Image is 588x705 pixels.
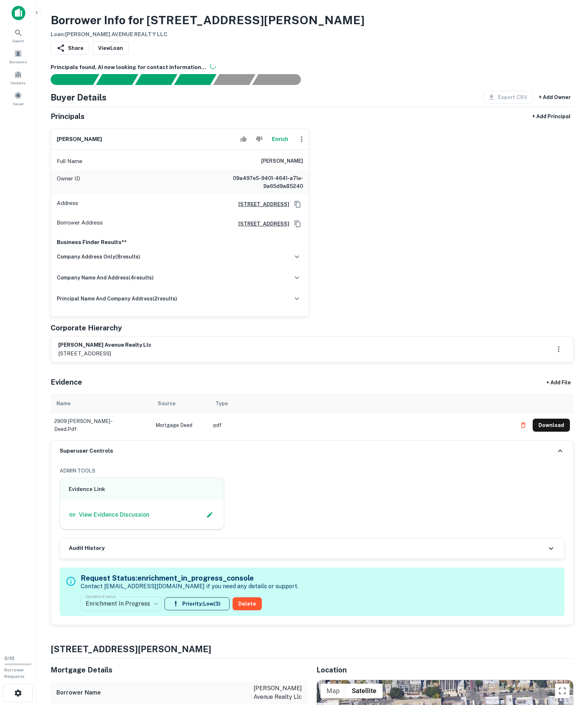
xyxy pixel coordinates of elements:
p: Owner ID [57,174,80,190]
img: capitalize-icon.png [12,6,25,20]
button: Show street map [320,684,346,698]
td: 2909 [PERSON_NAME] - deed.pdf [51,414,152,437]
h5: Corporate Hierarchy [51,322,122,333]
p: [STREET_ADDRESS] [58,349,152,358]
a: View Evidence Discussion [69,510,149,519]
button: Accept [237,132,250,146]
h6: Superuser Controls [60,447,113,455]
a: Borrowers [2,47,34,66]
a: [STREET_ADDRESS] [233,200,289,208]
h5: Mortgage Details [51,665,308,675]
span: Borrowers [9,59,27,65]
div: Your request is received and processing... [96,74,138,85]
td: Mortgage Deed [152,414,210,437]
span: Search [12,38,24,44]
button: Enrich [268,132,291,146]
h6: company address only ( 8 results) [57,253,140,261]
a: ViewLoan [92,42,129,55]
th: Name [51,393,152,414]
button: Priority:Low(3) [165,597,230,610]
p: Business Finder Results** [57,238,303,247]
div: Documents found, AI parsing details... [135,74,177,85]
h4: Buyer Details [51,91,107,104]
h5: Evidence [51,377,82,388]
h5: Principals [51,111,85,122]
div: scrollable content [51,393,574,440]
button: Reject [253,132,265,146]
h4: [STREET_ADDRESS][PERSON_NAME] [51,642,574,655]
h6: 09a497e5-9401-4641-a71e-9a65d9a85240 [216,174,303,190]
div: + Add File [533,376,584,389]
button: + Add Owner [536,91,574,104]
h6: Evidence Link [69,485,215,493]
h5: Location [316,665,574,675]
button: Show satellite imagery [346,684,383,698]
button: Share [51,42,89,55]
h3: Borrower Info for [STREET_ADDRESS][PERSON_NAME] [51,12,365,29]
h6: Borrower Name [56,688,101,697]
th: Source [152,393,210,414]
h6: [PERSON_NAME] [261,157,303,166]
a: Search [2,26,34,45]
h6: principal name and company address ( 2 results) [57,295,177,303]
h6: [PERSON_NAME] avenue realty llc [58,341,152,349]
button: Copy Address [292,218,303,229]
label: Update Status [86,593,116,599]
div: AI fulfillment process complete. [252,74,310,85]
span: Contacts [11,80,25,86]
button: Copy Address [292,199,303,210]
h6: Audit History [69,544,105,552]
div: Name [56,399,71,408]
h6: Principals found, AI now looking for contact information... [51,63,574,72]
a: Contacts [2,68,34,87]
button: Toggle fullscreen view [555,684,570,698]
span: Borrower Requests [4,667,25,679]
a: Saved [2,89,34,108]
button: Download [533,419,570,432]
div: Sending borrower request to AI... [42,74,96,85]
div: Principals found, AI now looking for contact information... [174,74,216,85]
h6: [PERSON_NAME] [57,135,102,144]
td: pdf [210,414,513,437]
div: Type [216,399,228,408]
button: + Add Principal [529,110,574,123]
h6: ADMIN TOOLS [60,467,564,475]
p: Address [57,199,78,210]
span: Saved [13,101,24,107]
p: View Evidence Discussion [79,510,149,519]
h5: Request Status: enrichment_in_progress_console [81,573,298,584]
div: Enrichment In Progress [81,594,162,614]
p: [PERSON_NAME] avenue realty llc [237,684,302,701]
button: Delete file [517,419,530,431]
p: Borrower Address [57,218,103,229]
a: [STREET_ADDRESS] [233,220,289,228]
div: Principals found, still searching for contact information. This may take time... [213,74,255,85]
p: Contact [EMAIL_ADDRESS][DOMAIN_NAME] if you need any details or support. [81,582,298,591]
p: Full Name [57,157,82,166]
button: Delete [233,597,262,610]
button: Edit Slack Link [204,509,215,520]
h6: Loan : [PERSON_NAME] AVENUE REALTY LLC [51,30,365,39]
th: Type [210,393,513,414]
span: 0 / 10 [4,656,14,661]
iframe: Chat Widget [552,647,588,682]
h6: company name and address ( 4 results) [57,274,154,282]
div: Source [158,399,175,408]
